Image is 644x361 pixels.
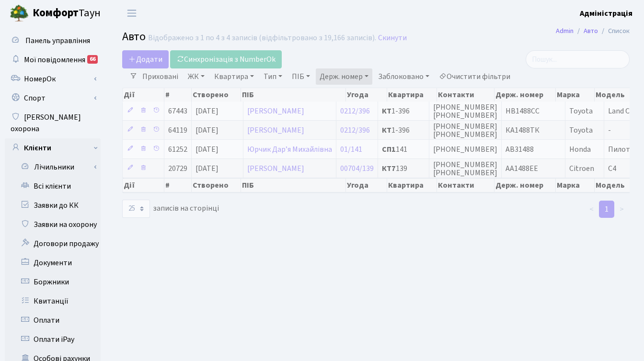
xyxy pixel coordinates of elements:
[5,253,101,272] a: Документи
[374,68,433,85] a: Заблоковано
[494,88,556,102] th: Держ. номер
[168,163,187,174] span: 20729
[288,68,314,85] a: ПІБ
[5,330,101,349] a: Оплати iPay
[170,50,282,68] a: Синхронізація з NumberOk
[5,50,101,69] a: Мої повідомлення66
[5,31,101,50] a: Панель управління
[241,88,346,102] th: ПІБ
[122,50,169,68] a: Додати
[382,106,391,116] b: КТ
[128,54,162,65] span: Додати
[316,68,372,85] a: Держ. номер
[123,88,164,102] th: Дії
[5,108,101,138] a: [PERSON_NAME] охорона
[433,121,497,140] span: [PHONE_NUMBER] [PHONE_NUMBER]
[433,144,497,155] span: [PHONE_NUMBER]
[340,106,370,116] a: 0212/396
[494,178,556,192] th: Держ. номер
[164,178,192,192] th: #
[382,126,425,134] span: 1-396
[382,107,425,115] span: 1-396
[346,88,387,102] th: Угода
[33,5,79,21] b: Комфорт
[168,106,187,116] span: 67443
[437,88,494,102] th: Контакти
[164,88,192,102] th: #
[123,178,164,192] th: Дії
[608,144,630,155] span: Пилот
[382,125,391,135] b: КТ
[5,292,101,311] a: Квитанції
[122,200,150,218] select: записів на сторінці
[382,144,396,155] b: СП1
[506,106,540,116] span: НВ1488СС
[120,5,144,21] button: Переключити навігацію
[433,159,497,178] span: [PHONE_NUMBER] [PHONE_NUMBER]
[382,165,425,172] span: 139
[382,163,396,174] b: КТ7
[192,88,241,102] th: Створено
[192,178,241,192] th: Створено
[608,163,616,174] span: C4
[195,163,218,174] span: [DATE]
[387,178,437,192] th: Квартира
[526,50,630,68] input: Пошук...
[241,178,346,192] th: ПІБ
[598,26,630,36] li: Список
[5,196,101,215] a: Заявки до КК
[5,138,101,158] a: Клієнти
[580,8,632,19] b: Адміністрація
[506,163,538,174] span: АА1488ЕЕ
[260,68,286,85] a: Тип
[247,125,304,135] a: [PERSON_NAME]
[608,125,611,135] span: -
[580,8,632,19] a: Адміністрація
[168,125,187,135] span: 64119
[138,68,182,85] a: Приховані
[33,5,101,22] span: Таун
[433,102,497,121] span: [PHONE_NUMBER] [PHONE_NUMBER]
[5,234,101,253] a: Договори продажу
[346,178,387,192] th: Угода
[11,158,101,177] a: Лічильники
[87,55,98,64] div: 66
[195,125,218,135] span: [DATE]
[247,144,332,155] a: Юрчик Дар’я Михайлівна
[556,88,594,102] th: Марка
[5,311,101,330] a: Оплати
[340,144,362,155] a: 01/141
[168,144,187,155] span: 61252
[340,125,370,135] a: 0212/396
[556,26,574,36] a: Admin
[5,89,101,108] a: Спорт
[599,201,614,218] a: 1
[506,125,540,135] span: КА1488ТК
[340,163,374,174] a: 00704/139
[247,163,304,174] a: [PERSON_NAME]
[435,68,514,85] a: Очистити фільтри
[122,28,146,45] span: Авто
[541,21,644,41] nav: breadcrumb
[24,55,85,65] span: Мої повідомлення
[5,215,101,234] a: Заявки на охорону
[247,106,304,116] a: [PERSON_NAME]
[378,34,407,43] a: Скинути
[10,4,29,23] img: logo.png
[184,68,208,85] a: ЖК
[569,106,593,116] span: Toyota
[195,106,218,116] span: [DATE]
[569,125,593,135] span: Toyota
[195,144,218,155] span: [DATE]
[5,272,101,292] a: Боржники
[387,88,437,102] th: Квартира
[437,178,494,192] th: Контакти
[506,144,534,155] span: AB31488
[122,200,219,218] label: записів на сторінці
[210,68,258,85] a: Квартира
[569,144,591,155] span: Honda
[5,69,101,89] a: НомерОк
[569,163,594,174] span: Citroen
[556,178,594,192] th: Марка
[584,26,598,36] a: Авто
